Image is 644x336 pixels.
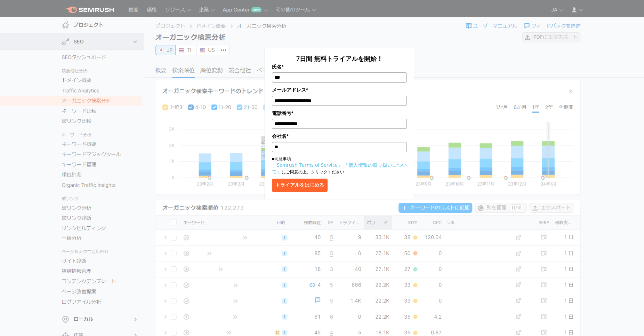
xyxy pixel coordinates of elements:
a: 「Semrush Terms of Service」 [272,162,343,168]
a: 「個人情報の取り扱いについて」 [272,162,407,175]
button: トライアルをはじめる [272,179,328,192]
label: 電話番号* [272,109,407,117]
p: ■同意事項 にご同意の上、クリックください [272,156,407,175]
span: 7日間 無料トライアルを開始！ [296,54,383,63]
label: メールアドレス* [272,86,407,94]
